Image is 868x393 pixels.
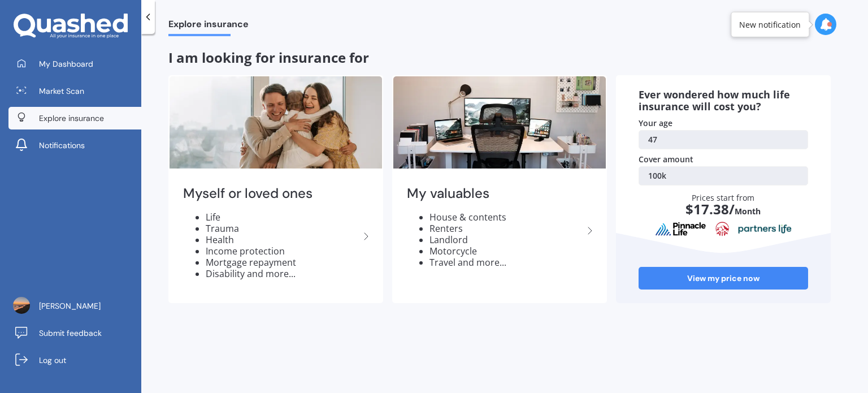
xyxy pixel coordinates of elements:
[39,300,101,312] span: [PERSON_NAME]
[639,267,808,290] a: View my price now
[407,185,583,202] h2: My valuables
[170,76,382,169] img: Myself or loved ones
[8,80,141,102] a: Market Scan
[639,154,808,165] div: Cover amount
[206,234,359,245] li: Health
[206,268,359,279] li: Disability and more...
[39,85,84,97] span: Market Scan
[206,245,359,257] li: Income protection
[8,349,141,372] a: Log out
[13,297,30,314] img: ACg8ocIMYHwBSVlxKqquSB6OGxI3eYjycZb9IrLFaViDh7_LyTQYkvmm0A=s96-c
[206,257,359,268] li: Mortgage repayment
[39,113,104,124] span: Explore insurance
[39,327,102,339] span: Submit feedback
[639,130,808,149] a: 47
[735,206,761,217] span: Month
[639,118,808,129] div: Your age
[429,223,583,234] li: Renters
[8,295,141,317] a: [PERSON_NAME]
[655,222,707,236] img: pinnacle
[738,224,792,234] img: partnersLife
[168,48,369,67] span: I am looking for insurance for
[639,89,808,113] div: Ever wondered how much life insurance will cost you?
[715,222,729,236] img: aia
[39,140,85,151] span: Notifications
[8,322,141,344] a: Submit feedback
[8,53,141,75] a: My Dashboard
[183,185,359,202] h2: Myself or loved ones
[206,223,359,234] li: Trauma
[168,19,249,34] span: Explore insurance
[39,355,66,366] span: Log out
[39,58,93,70] span: My Dashboard
[206,211,359,223] li: Life
[685,200,735,218] span: $ 17.38 /
[8,107,141,129] a: Explore insurance
[429,211,583,223] li: House & contents
[8,134,141,157] a: Notifications
[429,257,583,268] li: Travel and more...
[739,19,801,30] div: New notification
[429,245,583,257] li: Motorcycle
[393,76,606,169] img: My valuables
[639,166,808,185] a: 100k
[650,192,797,227] div: Prices start from
[429,234,583,245] li: Landlord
